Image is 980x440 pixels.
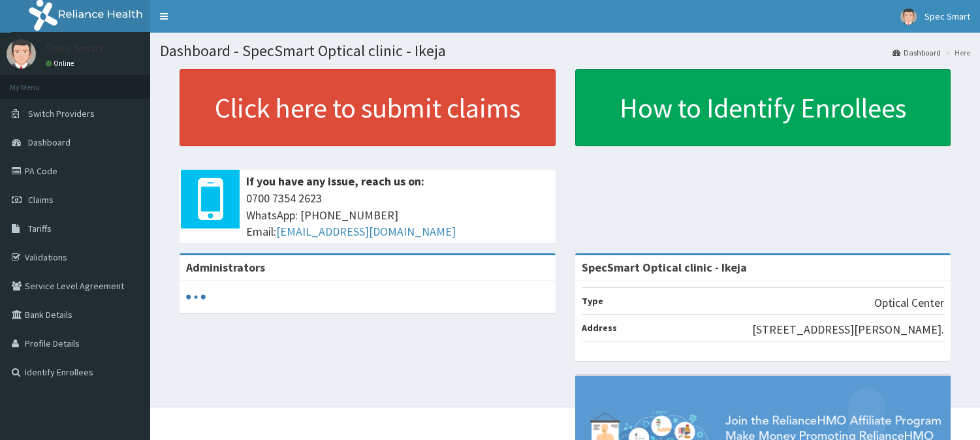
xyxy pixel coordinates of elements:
[186,260,265,275] b: Administrators
[246,190,549,240] span: 0700 7354 2623 WhatsApp: [PHONE_NUMBER] Email:
[46,42,104,54] p: Spec Smart
[925,10,970,22] span: Spec Smart
[582,295,603,307] b: Type
[160,42,970,59] h1: Dashboard - SpecSmart Optical clinic - Ikeja
[180,69,556,146] a: Click here to submit claims
[582,260,747,275] strong: SpecSmart Optical clinic - Ikeja
[7,39,36,69] img: User Image
[893,47,941,58] a: Dashboard
[575,69,951,146] a: How to Identify Enrollees
[28,136,71,148] span: Dashboard
[28,194,54,206] span: Claims
[28,108,95,119] span: Switch Providers
[874,294,944,311] p: Optical Center
[752,321,944,338] p: [STREET_ADDRESS][PERSON_NAME].
[186,287,206,307] svg: audio-loading
[582,322,617,334] b: Address
[942,47,970,58] li: Here
[246,174,424,189] b: If you have any issue, reach us on:
[276,224,456,239] a: [EMAIL_ADDRESS][DOMAIN_NAME]
[900,8,917,25] img: User Image
[46,59,77,68] a: Online
[28,223,52,234] span: Tariffs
